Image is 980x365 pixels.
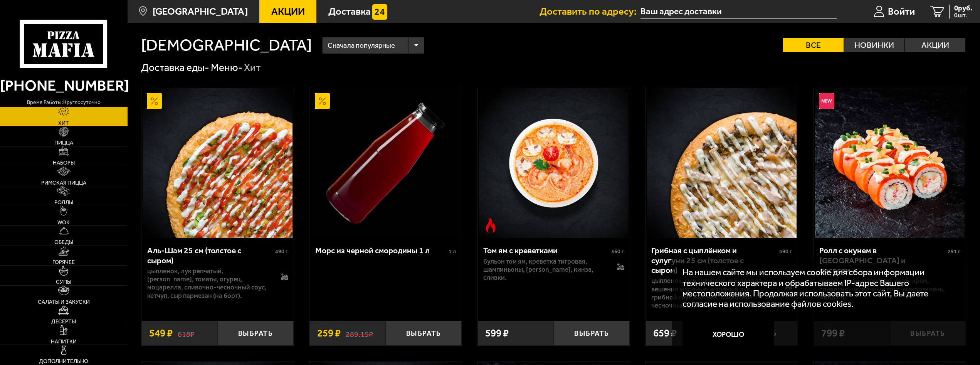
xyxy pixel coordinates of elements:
[311,88,461,238] img: Морс из черной смородины 1 л
[141,61,209,74] a: Доставка еды-
[646,88,798,238] a: Грибная с цыплёнком и сулугуни 25 см (толстое с сыром)
[372,4,388,20] img: 15daf4d41897b9f0e9f617042186c801.svg
[449,248,456,255] span: 1 л
[309,88,461,238] a: АкционныйМорс из черной смородины 1 л
[244,61,261,74] div: Хит
[147,267,271,300] p: цыпленок, лук репчатый, [PERSON_NAME], томаты, огурец, моцарелла, сливочно-чесночный соус, кетчуп...
[948,248,960,255] span: 291 г
[554,321,630,346] button: Выбрать
[478,88,630,238] a: Острое блюдоТом ям с креветками
[149,328,173,338] span: 549 ₽
[51,339,77,345] span: Напитки
[647,88,797,238] img: Грибная с цыплёнком и сулугуни 25 см (толстое с сыром)
[540,7,640,16] span: Доставить по адресу:
[814,88,966,238] a: НовинкаРолл с окунем в темпуре и лососем
[147,246,273,265] div: Аль-Шам 25 см (толстое с сыром)
[141,37,312,53] h1: [DEMOGRAPHIC_DATA]
[783,38,843,52] label: Все
[218,321,294,346] button: Выбрать
[682,267,951,309] p: На нашем сайте мы используем cookie для сбора информации технического характера и обрабатываем IP...
[483,257,607,282] p: бульон том ям, креветка тигровая, шампиньоны, [PERSON_NAME], кинза, сливки.
[56,279,71,285] span: Супы
[386,321,462,346] button: Выбрать
[779,248,792,255] span: 590 г
[317,328,341,338] span: 259 ₽
[611,248,624,255] span: 360 г
[346,328,373,338] s: 289.15 ₽
[954,12,972,19] span: 0 шт.
[315,93,330,109] img: Акционный
[147,93,162,109] img: Акционный
[58,121,69,126] span: Хит
[483,246,609,255] div: Том ям с креветками
[39,359,88,364] span: Дополнительно
[888,7,915,16] span: Войти
[41,180,86,186] span: Римская пицца
[653,328,677,338] span: 659 ₽
[271,7,305,16] span: Акции
[682,319,774,350] button: Хорошо
[54,200,73,205] span: Роллы
[141,88,293,238] a: АкционныйАль-Шам 25 см (толстое с сыром)
[815,88,965,238] img: Ролл с окунем в темпуре и лососем
[844,38,904,52] label: Новинки
[275,248,288,255] span: 490 г
[38,299,90,305] span: Салаты и закуски
[651,277,775,309] p: цыпленок, сыр сулугуни, моцарелла, вешенки жареные, жареный лук, грибной соус Жюльен, сливочно-че...
[211,61,243,74] a: Меню-
[178,328,195,338] s: 618 ₽
[153,7,248,16] span: [GEOGRAPHIC_DATA]
[905,38,965,52] label: Акции
[819,93,834,109] img: Новинка
[51,319,76,325] span: Десерты
[328,36,395,55] span: Сначала популярные
[57,220,70,225] span: WOK
[651,246,777,275] div: Грибная с цыплёнком и сулугуни 25 см (толстое с сыром)
[54,140,73,146] span: Пицца
[328,7,371,16] span: Доставка
[54,240,73,245] span: Обеды
[143,88,292,238] img: Аль-Шам 25 см (толстое с сыром)
[483,217,498,233] img: Острое блюдо
[52,260,75,265] span: Горячее
[640,5,837,19] input: Ваш адрес доставки
[479,88,629,238] img: Том ям с креветками
[485,328,509,338] span: 599 ₽
[53,160,75,166] span: Наборы
[954,5,972,12] span: 0 руб.
[819,246,945,275] div: Ролл с окунем в [GEOGRAPHIC_DATA] и лососем
[315,246,447,255] div: Морс из черной смородины 1 л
